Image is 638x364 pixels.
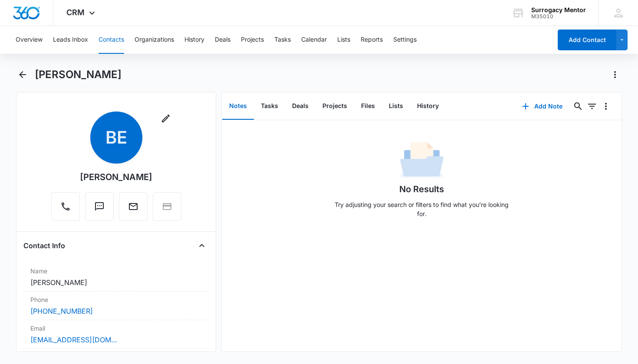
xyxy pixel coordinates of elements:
button: Tasks [274,26,291,54]
button: Back [16,68,30,82]
button: Organizations [135,26,174,54]
h1: No Results [399,183,444,196]
div: account id [531,13,586,20]
button: Add Note [513,96,571,117]
button: Deals [285,93,316,120]
a: Text [85,206,114,213]
a: [EMAIL_ADDRESS][DOMAIN_NAME] [30,334,117,345]
button: Calendar [301,26,327,54]
div: Name[PERSON_NAME] [23,263,209,292]
button: Overflow Menu [599,99,613,113]
button: Search... [571,99,585,113]
label: Phone [30,295,202,304]
img: No Data [400,139,444,183]
button: Actions [608,68,622,82]
button: Leads Inbox [53,26,88,54]
button: Text [85,192,114,221]
div: account name [531,7,586,13]
button: History [410,93,446,120]
dd: [PERSON_NAME] [30,277,202,288]
button: Reports [361,26,383,54]
div: Email[EMAIL_ADDRESS][DOMAIN_NAME] [23,320,209,349]
button: History [184,26,204,54]
button: Files [354,93,382,120]
label: Name [30,266,202,275]
div: [PERSON_NAME] [80,171,152,184]
h1: [PERSON_NAME] [35,68,122,81]
button: Lists [382,93,410,120]
button: Add Contact [558,30,616,50]
button: Close [195,239,209,253]
button: Lists [337,26,350,54]
a: Email [119,206,148,213]
button: Email [119,192,148,221]
a: Call [51,206,80,213]
h4: Contact Info [23,240,65,251]
button: Overview [16,26,43,54]
span: BE [90,111,142,164]
button: Notes [222,93,254,120]
button: Filters [585,99,599,113]
button: Tasks [254,93,285,120]
div: Phone[PHONE_NUMBER] [23,292,209,320]
button: Call [51,192,80,221]
button: Settings [393,26,417,54]
p: Try adjusting your search or filters to find what you’re looking for. [331,200,513,218]
button: Deals [215,26,230,54]
label: Email [30,324,202,333]
button: Projects [316,93,354,120]
button: Contacts [99,26,124,54]
button: Projects [241,26,264,54]
a: [PHONE_NUMBER] [30,306,93,316]
span: CRM [66,8,85,17]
